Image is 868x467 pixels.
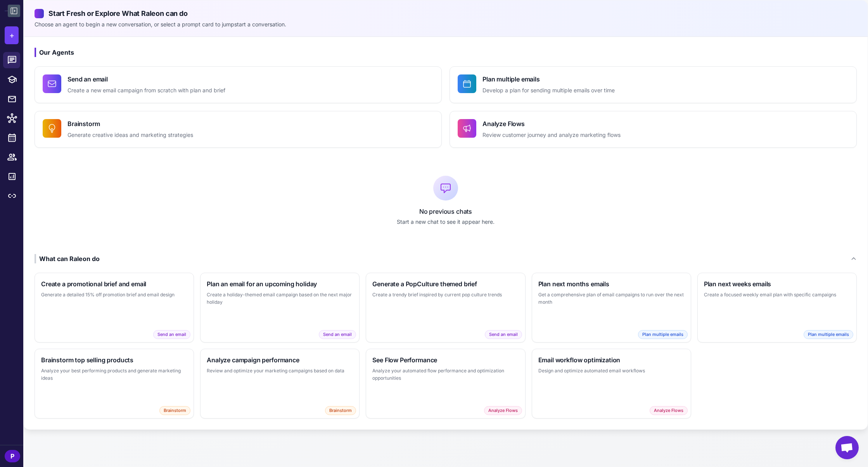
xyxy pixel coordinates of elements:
h3: Plan next weeks emails [704,279,850,289]
h3: Analyze campaign performance [207,355,353,365]
h3: Our Agents [35,48,857,57]
p: Design and optimize automated email workflows [538,367,685,375]
p: No previous chats [35,207,857,216]
button: Brainstorm top selling productsAnalyze your best performing products and generate marketing ideas... [35,349,194,419]
span: + [9,29,14,41]
h4: Brainstorm [67,119,193,128]
p: Analyze your best performing products and generate marketing ideas [41,367,187,382]
span: Send an email [153,330,190,339]
p: Choose an agent to begin a new conversation, or select a prompt card to jumpstart a conversation. [35,20,857,29]
h3: Brainstorm top selling products [41,355,187,365]
h4: Send an email [67,74,225,84]
button: + [5,26,19,44]
button: Plan multiple emailsDevelop a plan for sending multiple emails over time [450,66,857,103]
h3: Email workflow optimization [538,355,685,365]
button: Analyze FlowsReview customer journey and analyze marketing flows [450,111,857,148]
h3: Plan an email for an upcoming holiday [207,279,353,289]
p: Analyze your automated flow performance and optimization opportunities [372,367,519,382]
button: Plan next weeks emailsCreate a focused weekly email plan with specific campaignsPlan multiple emails [697,273,857,342]
h4: Analyze Flows [482,119,621,128]
p: Review and optimize your marketing campaigns based on data [207,367,353,375]
div: P [5,450,20,462]
button: Generate a PopCulture themed briefCreate a trendy brief inspired by current pop culture trendsSen... [366,273,525,342]
p: Generate a detailed 15% off promotion brief and email design [41,291,187,299]
h3: Create a promotional brief and email [41,279,187,289]
p: Create a focused weekly email plan with specific campaigns [704,291,850,299]
div: What can Raleon do [35,254,100,263]
p: Create a new email campaign from scratch with plan and brief [67,86,225,95]
button: Plan next months emailsGet a comprehensive plan of email campaigns to run over the next monthPlan... [532,273,691,342]
h4: Plan multiple emails [482,74,615,84]
button: BrainstormGenerate creative ideas and marketing strategies [35,111,442,148]
button: Email workflow optimizationDesign and optimize automated email workflowsAnalyze Flows [532,349,691,419]
button: Create a promotional brief and emailGenerate a detailed 15% off promotion brief and email designS... [35,273,194,342]
p: Get a comprehensive plan of email campaigns to run over the next month [538,291,685,306]
p: Develop a plan for sending multiple emails over time [482,86,615,95]
h3: Generate a PopCulture themed brief [372,279,519,289]
h2: Start Fresh or Explore What Raleon can do [35,8,857,19]
button: Send an emailCreate a new email campaign from scratch with plan and brief [35,66,442,103]
p: Review customer journey and analyze marketing flows [482,131,621,140]
p: Start a new chat to see it appear here. [35,218,857,226]
button: See Flow PerformanceAnalyze your automated flow performance and optimization opportunitiesAnalyze... [366,349,525,419]
span: Plan multiple emails [804,330,853,339]
span: Send an email [319,330,356,339]
span: Analyze Flows [650,406,688,415]
span: Brainstorm [159,406,190,415]
button: Plan an email for an upcoming holidayCreate a holiday-themed email campaign based on the next maj... [200,273,360,342]
span: Plan multiple emails [638,330,688,339]
h3: Plan next months emails [538,279,685,289]
div: Open chat [835,436,859,459]
span: Send an email [485,330,522,339]
p: Create a trendy brief inspired by current pop culture trends [372,291,519,299]
p: Create a holiday-themed email campaign based on the next major holiday [207,291,353,306]
span: Brainstorm [325,406,356,415]
span: Analyze Flows [484,406,522,415]
h3: See Flow Performance [372,355,519,365]
p: Generate creative ideas and marketing strategies [67,131,193,140]
button: Analyze campaign performanceReview and optimize your marketing campaigns based on dataBrainstorm [200,349,360,419]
